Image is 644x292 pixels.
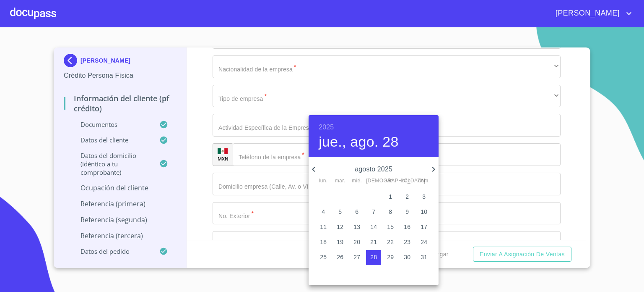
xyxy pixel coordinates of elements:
[404,238,410,246] p: 23
[349,250,364,265] button: 27
[383,220,398,235] button: 15
[316,220,331,235] button: 11
[370,253,377,261] p: 28
[372,208,375,216] p: 7
[404,223,410,231] p: 16
[416,220,431,235] button: 17
[416,189,431,205] button: 3
[320,253,327,261] p: 25
[320,238,327,246] p: 18
[366,205,381,220] button: 7
[349,235,364,250] button: 20
[316,177,331,185] span: lun.
[421,253,427,261] p: 31
[416,177,431,185] span: dom.
[366,177,381,185] span: [DEMOGRAPHIC_DATA].
[366,250,381,265] button: 28
[387,238,394,246] p: 22
[422,192,426,201] p: 3
[353,238,360,246] p: 20
[404,253,410,261] p: 30
[332,220,348,235] button: 12
[383,250,398,265] button: 29
[353,253,360,261] p: 27
[349,205,364,220] button: 6
[416,205,431,220] button: 10
[316,250,331,265] button: 25
[405,208,409,216] p: 9
[337,253,343,261] p: 26
[383,205,398,220] button: 8
[338,208,342,216] p: 5
[387,223,394,231] p: 15
[370,223,377,231] p: 14
[400,220,415,235] button: 16
[319,121,334,133] button: 2025
[383,177,398,185] span: vie.
[366,220,381,235] button: 14
[400,235,415,250] button: 23
[320,223,327,231] p: 11
[353,223,360,231] p: 13
[366,235,381,250] button: 21
[370,238,377,246] p: 21
[389,192,392,201] p: 1
[355,208,358,216] p: 6
[332,177,348,185] span: mar.
[389,208,392,216] p: 8
[337,238,343,246] p: 19
[316,235,331,250] button: 18
[400,250,415,265] button: 30
[416,250,431,265] button: 31
[421,223,427,231] p: 17
[400,205,415,220] button: 9
[421,238,427,246] p: 24
[332,205,348,220] button: 5
[421,208,427,216] p: 10
[400,189,415,205] button: 2
[387,253,394,261] p: 29
[400,177,415,185] span: sáb.
[316,205,331,220] button: 4
[383,189,398,205] button: 1
[405,192,409,201] p: 2
[416,235,431,250] button: 24
[383,235,398,250] button: 22
[349,220,364,235] button: 13
[349,177,364,185] span: mié.
[332,250,348,265] button: 26
[322,208,325,216] p: 4
[332,235,348,250] button: 19
[319,164,428,174] p: agosto 2025
[337,223,343,231] p: 12
[319,133,398,151] button: jue., ago. 28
